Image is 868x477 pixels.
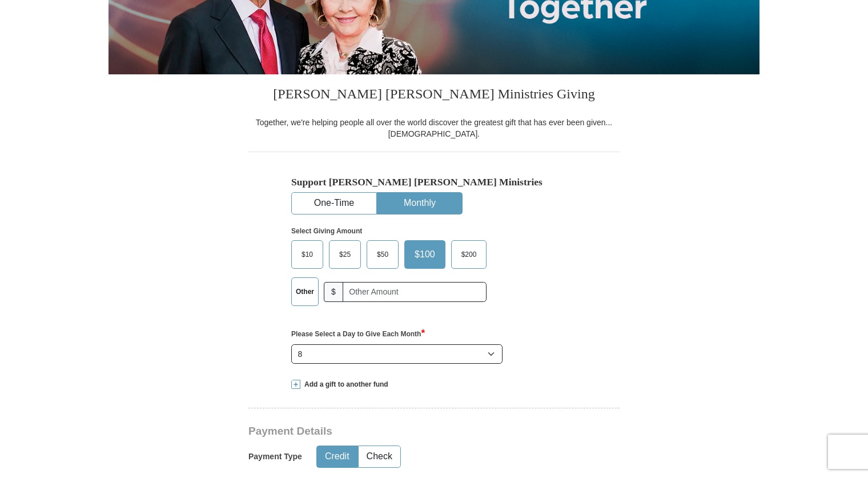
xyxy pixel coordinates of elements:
[248,452,302,462] h5: Payment Type
[300,380,388,389] span: Add a gift to another fund
[296,246,319,263] span: $10
[291,330,425,338] strong: Please Select a Day to Give Each Month
[291,176,577,188] h5: Support [PERSON_NAME] [PERSON_NAME] Ministries
[291,227,362,235] strong: Select Giving Amount
[343,282,487,302] input: Other Amount
[377,193,462,214] button: Monthly
[359,446,400,467] button: Check
[248,74,620,117] h3: [PERSON_NAME] [PERSON_NAME] Ministries Giving
[371,246,394,263] span: $50
[333,246,356,263] span: $25
[324,282,343,302] span: $
[456,246,483,263] span: $200
[409,246,441,263] span: $100
[248,425,540,438] h3: Payment Details
[317,446,357,467] button: Credit
[292,193,376,214] button: One-Time
[292,278,318,305] label: Other
[248,117,620,140] div: Together, we're helping people all over the world discover the greatest gift that has ever been g...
